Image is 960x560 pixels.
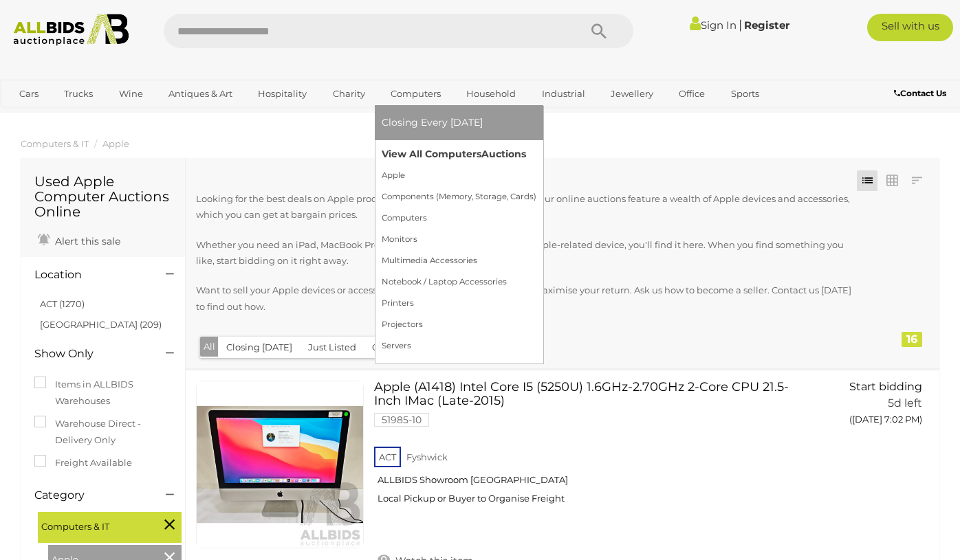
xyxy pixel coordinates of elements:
[196,237,858,269] p: Whether you need an iPad, MacBook Pro, iMac, or whatever other Apple or Apple-related device, you...
[902,332,922,347] div: 16
[739,17,742,32] span: |
[34,269,145,281] h4: Location
[34,229,124,250] a: Alert this sale
[565,14,633,48] button: Search
[21,138,89,149] a: Computers & IT
[384,381,803,515] a: Apple (A1418) Intel Core I5 (5250U) 1.6GHz-2.70GHz 2-Core CPU 21.5-Inch IMac (Late-2015) 51985-10...
[218,337,301,358] button: Closing [DATE]
[55,82,102,105] a: Trucks
[324,82,374,105] a: Charity
[34,174,171,219] h1: Used Apple Computer Auctions Online
[200,337,219,357] button: All
[867,14,953,41] a: Sell with us
[457,82,525,105] a: Household
[34,348,145,360] h4: Show Only
[10,105,126,128] a: [GEOGRAPHIC_DATA]
[894,88,946,98] b: Contact Us
[34,416,171,448] label: Warehouse Direct - Delivery Only
[34,455,132,471] label: Freight Available
[722,82,768,105] a: Sports
[894,86,950,101] a: Contact Us
[533,82,594,105] a: Industrial
[382,82,450,105] a: Computers
[102,138,129,149] a: Apple
[690,19,737,32] a: Sign In
[40,319,162,330] a: [GEOGRAPHIC_DATA] (209)
[824,381,926,433] a: Start bidding 5d left ([DATE] 7:02 PM)
[34,377,171,409] label: Items in ALLBIDS Warehouses
[670,82,714,105] a: Office
[744,19,789,32] a: Register
[300,337,364,358] button: Just Listed
[196,191,858,223] p: Looking for the best deals on Apple products? It doesn't get better than this. Our online auction...
[364,337,437,358] button: Closing Next
[52,235,120,247] span: Alert this sale
[196,282,858,315] p: Want to sell your Apple devices or accessories? You can also use ALLBIDS to maximise your return....
[110,82,152,105] a: Wine
[34,489,145,502] h4: Category
[602,82,662,105] a: Jewellery
[7,14,135,46] img: Allbids.com.au
[40,298,85,309] a: ACT (1270)
[41,515,144,535] span: Computers & IT
[160,82,241,105] a: Antiques & Art
[249,82,316,105] a: Hospitality
[849,380,922,393] span: Start bidding
[10,82,47,105] a: Cars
